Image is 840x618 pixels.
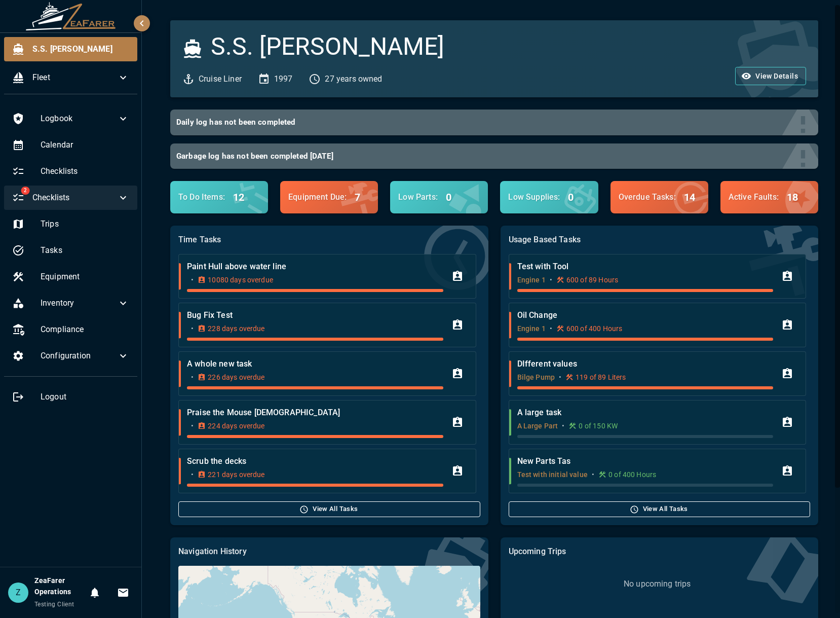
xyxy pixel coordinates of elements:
[32,43,129,55] span: S.S. [PERSON_NAME]
[176,150,804,163] h6: Garbage log has not been completed [DATE]
[208,323,264,334] p: 228 days overdue
[777,363,797,384] button: Assign Task
[592,469,594,480] p: •
[517,372,555,382] p: Bilge Pump
[41,271,129,283] span: Equipment
[208,275,273,285] p: 10080 days overdue
[41,218,129,230] span: Trips
[447,461,468,481] button: Assign Task
[178,191,225,203] p: To Do Items :
[25,2,117,30] img: ZeaFarer Logo
[562,421,564,431] p: •
[508,191,560,203] p: Low Supplies :
[178,546,480,558] p: Navigation History
[187,309,443,321] p: Bug Fix Test
[113,583,133,603] button: Invitations
[4,265,137,289] div: Equipment
[191,275,194,285] p: •
[4,133,137,157] div: Calendar
[619,191,676,203] p: Overdue Tasks :
[398,191,438,203] p: Low Parts :
[170,143,818,169] button: Garbage log has not been completed [DATE]
[187,261,443,273] p: Paint Hull above water line
[8,583,28,603] div: Z
[4,344,137,368] div: Configuration
[187,358,443,370] p: A whole new task
[509,234,810,246] p: Usage Based Tasks
[34,601,74,608] span: Testing Client
[559,372,561,382] p: •
[517,309,773,321] p: Oil Change
[4,37,137,61] div: S.S. [PERSON_NAME]
[208,372,264,382] p: 226 days overdue
[517,323,546,334] p: Engine 1
[41,350,117,362] span: Configuration
[199,73,242,85] p: Cruise Liner
[447,412,468,432] button: Assign Task
[787,189,798,205] h6: 18
[4,291,137,315] div: Inventory
[85,583,105,603] button: Notifications
[777,461,797,481] button: Assign Task
[41,391,129,403] span: Logout
[777,266,797,286] button: Assign Task
[4,385,137,409] div: Logout
[517,421,558,431] p: A Large Part
[34,575,85,598] h6: ZeaFarer Operations
[191,323,194,334] p: •
[191,469,194,480] p: •
[550,275,552,285] p: •
[32,71,117,84] span: Fleet
[566,275,618,285] p: 600 of 89 Hours
[191,372,194,382] p: •
[566,323,622,334] p: 600 of 400 Hours
[777,412,797,432] button: Assign Task
[288,191,347,203] p: Equipment Due :
[208,421,264,431] p: 224 days overdue
[517,469,588,480] p: Test with initial value
[684,189,695,205] h6: 14
[517,275,546,285] p: Engine 1
[4,186,137,210] div: 2Checklists
[41,323,129,336] span: Compliance
[325,73,382,85] p: 27 years owned
[41,244,129,257] span: Tasks
[509,501,810,517] button: View All Tasks
[41,297,117,309] span: Inventory
[568,189,574,205] h6: 0
[517,261,773,273] p: Test with Tool
[777,315,797,335] button: Assign Task
[4,317,137,342] div: Compliance
[170,110,818,135] button: Daily log has not been completed
[735,67,806,86] button: View Details
[208,469,264,480] p: 221 days overdue
[211,32,444,61] h3: S.S. [PERSON_NAME]
[509,546,810,558] p: Upcoming Trips
[624,578,691,590] p: No upcoming trips
[178,501,480,517] button: View All Tasks
[608,469,656,480] p: 0 of 400 Hours
[176,116,804,129] h6: Daily log has not been completed
[178,234,480,246] p: Time Tasks
[274,73,293,85] p: 1997
[447,363,468,384] button: Assign Task
[187,407,443,419] p: Praise the Mouse [DEMOGRAPHIC_DATA]
[191,421,194,431] p: •
[4,238,137,263] div: Tasks
[517,358,773,370] p: DIfferent values
[447,315,468,335] button: Assign Task
[41,113,117,125] span: Logbook
[4,159,137,184] div: Checklists
[21,187,29,195] span: 2
[4,106,137,131] div: Logbook
[446,189,451,205] h6: 0
[233,189,244,205] h6: 12
[517,407,773,419] p: A large task
[729,191,779,203] p: Active Faults :
[4,212,137,236] div: Trips
[517,455,773,467] p: New Parts Tas
[579,421,618,431] p: 0 of 150 KW
[576,372,626,382] p: 119 of 89 Liters
[41,165,129,177] span: Checklists
[550,323,552,334] p: •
